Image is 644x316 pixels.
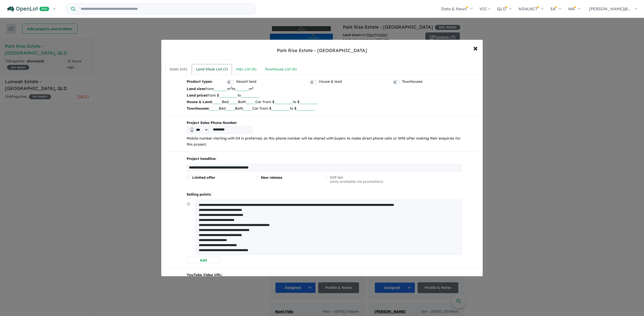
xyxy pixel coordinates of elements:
[187,79,213,85] b: Product types:
[196,66,228,72] div: Land Stock List ( 7 )
[191,128,193,132] img: Phone icon
[187,192,462,198] p: Selling points:
[187,93,207,98] b: Land prices
[236,79,256,85] label: Vacant land
[192,175,215,180] span: Limited offer
[187,106,210,111] b: Townhouses:
[187,272,462,278] p: YouTube Video URL:
[76,4,255,14] input: Try estate name, suburb, builder or developer
[187,85,462,92] p: from m to m
[319,79,342,85] label: House & land
[230,86,232,89] sup: 2
[265,66,297,72] div: Townhouse List ( 0 )
[187,156,462,162] p: Project headline:
[187,92,462,99] p: from $ to
[187,120,462,126] b: Project Sales Phone Number
[187,257,220,264] button: Add
[187,100,213,104] b: House & Land:
[187,105,462,112] p: Bed Bath Car from $ to $
[473,42,478,53] span: ×
[170,66,187,72] div: Sales Info
[187,99,462,105] p: Bed Bath Car from $ to $
[187,86,205,91] b: Land sizes
[236,66,256,72] div: H&L List ( 0 )
[277,47,367,54] div: Park Rise Estate - [GEOGRAPHIC_DATA]
[7,6,49,12] img: Openlot PRO Logo White
[261,175,282,180] span: New release
[589,6,631,11] span: [PERSON_NAME]@...
[402,79,423,85] label: Townhouses
[187,136,462,148] p: Mobile number starting with 04 is preferred, as this phone number will be shared with buyers to m...
[187,202,190,206] img: drag.svg
[252,86,254,89] sup: 2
